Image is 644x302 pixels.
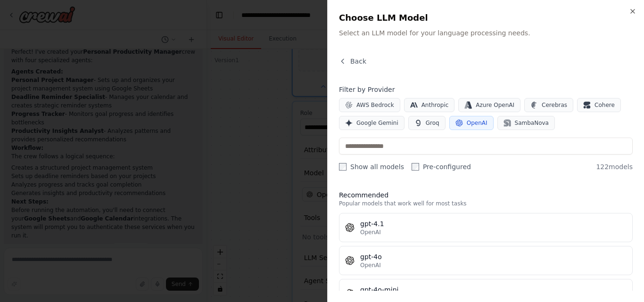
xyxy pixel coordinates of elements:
[476,101,514,109] span: Azure OpenAI
[467,119,487,127] span: OpenAI
[339,200,633,207] p: Popular models that work well for most tasks
[350,57,366,66] span: Back
[360,229,381,236] span: OpenAI
[421,101,449,109] span: Anthropic
[449,116,494,130] button: OpenAI
[339,28,633,38] p: Select an LLM model for your language processing needs.
[360,219,627,229] div: gpt-4.1
[524,98,573,112] button: Cerebras
[356,101,394,109] span: AWS Bedrock
[339,57,366,66] button: Back
[426,119,439,127] span: Groq
[412,162,471,171] label: Pre-configured
[404,98,455,112] button: Anthropic
[497,116,555,130] button: SambaNova
[458,98,520,112] button: Azure OpenAI
[412,163,419,171] input: Pre-configured
[339,85,633,94] h4: Filter by Provider
[339,116,405,130] button: Google Gemini
[339,162,404,171] label: Show all models
[542,101,567,109] span: Cerebras
[360,261,381,269] span: OpenAI
[360,252,627,261] div: gpt-4o
[408,116,446,130] button: Groq
[594,101,615,109] span: Cohere
[515,119,549,127] span: SambaNova
[360,285,627,294] div: gpt-4o-mini
[596,162,633,171] span: 122 models
[339,246,633,275] button: gpt-4oOpenAI
[339,213,633,242] button: gpt-4.1OpenAI
[339,190,633,200] h3: Recommended
[339,11,633,24] h2: Choose LLM Model
[356,119,398,127] span: Google Gemini
[339,98,400,112] button: AWS Bedrock
[577,98,621,112] button: Cohere
[339,163,347,171] input: Show all models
